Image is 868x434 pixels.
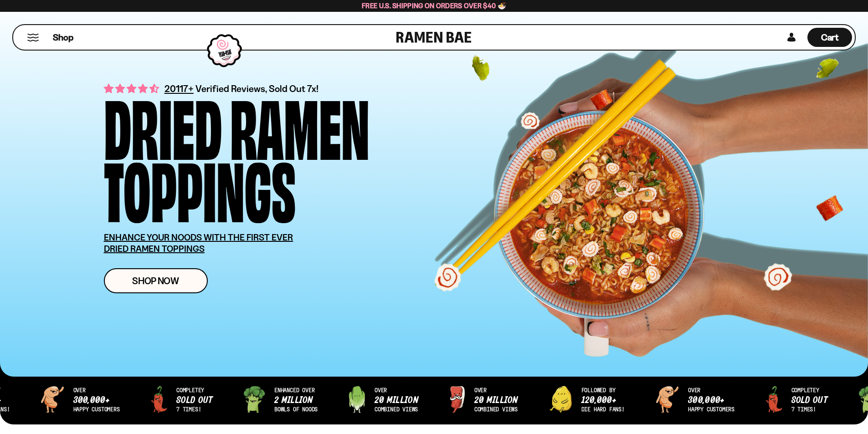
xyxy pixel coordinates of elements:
span: Shop [53,31,73,44]
a: Shop [53,28,73,47]
div: Cart [807,25,852,50]
a: Shop Now [104,268,208,293]
button: Mobile Menu Trigger [27,34,39,41]
span: Shop Now [132,276,179,286]
div: Ramen [230,93,370,156]
div: Dried [104,93,222,156]
u: ENHANCE YOUR NOODS WITH THE FIRST EVER DRIED RAMEN TOPPINGS [104,232,293,254]
span: Free U.S. Shipping on Orders over $40 🍜 [362,1,506,10]
div: Toppings [104,156,296,218]
span: Cart [821,32,839,43]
